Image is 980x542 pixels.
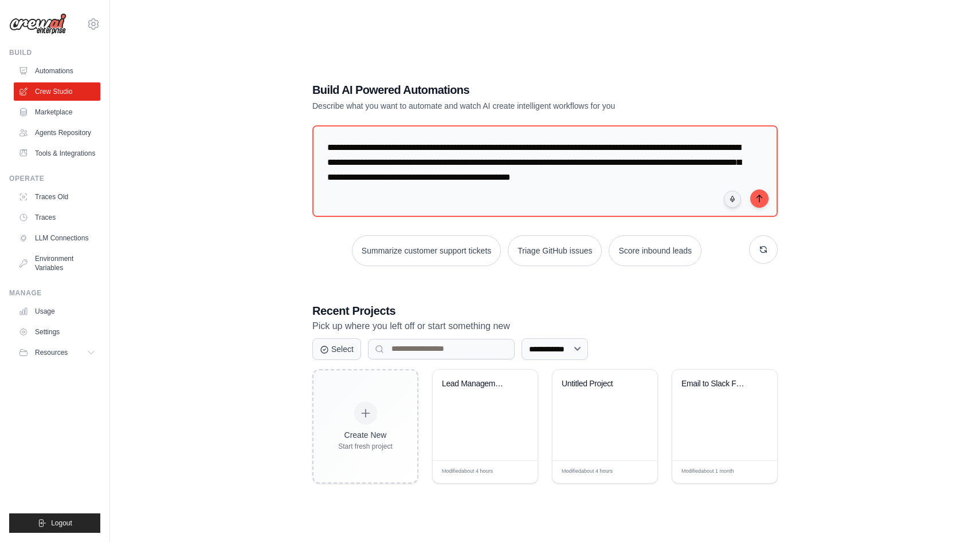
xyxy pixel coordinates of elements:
[749,235,778,264] button: Get new suggestions
[14,188,100,206] a: Traces Old
[562,468,613,476] span: Modified about 4 hours
[724,191,741,208] button: Click to speak your automation idea
[630,468,640,476] span: Edit
[14,82,100,101] a: Crew Studio
[51,519,72,528] span: Logout
[352,235,501,266] button: Summarize customer support tickets
[511,468,520,476] span: Edit
[9,13,66,35] img: Logo
[312,319,778,334] p: Pick up where you left off or start something new
[14,62,100,80] a: Automations
[338,429,393,441] div: Create New
[9,48,100,57] div: Build
[14,250,100,277] a: Environment Variables
[312,338,361,360] button: Select
[14,323,100,341] a: Settings
[609,235,701,266] button: Score inbound leads
[9,513,100,533] button: Logout
[923,487,980,542] iframe: Chat Widget
[312,100,697,112] p: Describe what you want to automate and watch AI create intelligent workflows for you
[681,468,734,476] span: Modified about 1 month
[508,235,602,266] button: Triage GitHub issues
[338,442,393,451] div: Start fresh project
[14,229,100,247] a: LLM Connections
[562,379,631,389] div: Untitled Project
[442,468,493,476] span: Modified about 4 hours
[14,103,100,121] a: Marketplace
[312,82,697,98] h1: Build AI Powered Automations
[681,379,751,389] div: Email to Slack Forwarder
[14,144,100,163] a: Tools & Integrations
[14,343,100,362] button: Resources
[750,468,760,476] span: Edit
[9,174,100,183] div: Operate
[35,348,68,357] span: Resources
[14,302,100,321] a: Usage
[312,303,778,319] h3: Recent Projects
[14,208,100,227] a: Traces
[9,288,100,298] div: Manage
[442,379,511,389] div: Lead Management & Scoring Automation
[14,124,100,142] a: Agents Repository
